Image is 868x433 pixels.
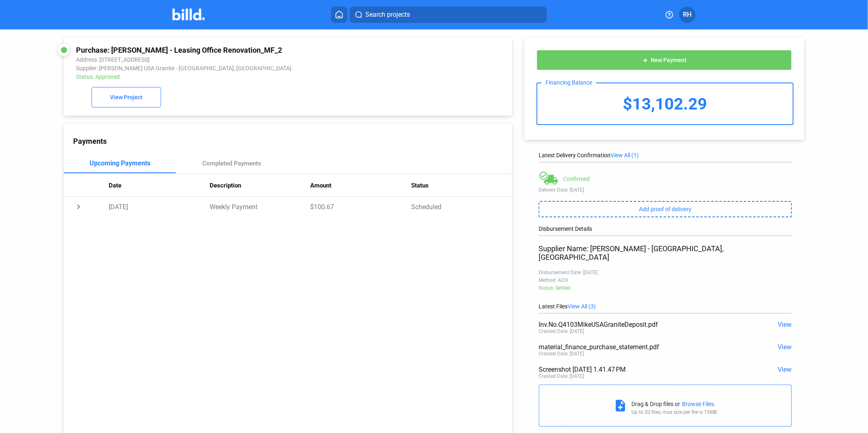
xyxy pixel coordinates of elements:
[631,409,717,415] div: Up to 20 files, max size per file is 15MB
[109,197,210,216] td: [DATE]
[76,46,415,54] div: Purchase: [PERSON_NAME] - Leasing Office Renovation_MF_2
[110,94,143,101] span: View Project
[539,321,741,328] div: Inv.No.Q4103MikeUSAGraniteDeposit.pdf
[539,201,792,217] button: Add proof of delivery
[611,152,639,158] span: View All (1)
[539,373,584,379] div: Created Date: [DATE]
[563,176,590,182] div: Confirmed
[76,56,415,63] div: Address: [STREET_ADDRESS]
[73,137,512,145] div: Payments
[539,351,584,357] div: Created Date: [DATE]
[539,152,792,158] div: Latest Delivery Confirmation
[539,270,792,275] div: Disbursement Date: [DATE]
[89,159,150,167] div: Upcoming Payments
[537,50,792,70] button: New Payment
[92,87,161,107] button: View Project
[411,197,512,216] td: Scheduled
[642,57,649,64] mat-icon: add
[679,7,696,23] button: RH
[778,343,792,351] span: View
[631,401,680,407] div: Drag & Drop files or
[365,10,410,20] span: Search projects
[539,343,741,351] div: material_finance_purchase_statement.pdf
[311,197,412,216] td: $100.67
[639,206,691,212] span: Add proof of delivery
[311,174,412,197] th: Amount
[539,225,792,232] div: Disbursement Details
[76,74,415,80] div: Status: Approved
[651,57,687,64] span: New Payment
[778,321,792,328] span: View
[568,303,596,310] span: View All (3)
[539,285,792,291] div: Status: Settled
[210,174,311,197] th: Description
[539,277,792,283] div: Method: ACH
[411,174,512,197] th: Status
[350,7,547,23] button: Search projects
[539,244,792,261] div: Supplier Name: [PERSON_NAME] - [GEOGRAPHIC_DATA], [GEOGRAPHIC_DATA]
[76,65,415,71] div: Supplier: [PERSON_NAME] USA Granite - [GEOGRAPHIC_DATA], [GEOGRAPHIC_DATA]
[539,328,584,334] div: Created Date: [DATE]
[210,197,311,216] td: Weekly Payment
[203,160,262,167] div: Completed Payments
[613,399,627,413] mat-icon: note_add
[539,187,792,193] div: Delivery Date: [DATE]
[172,9,205,20] img: Billd Company Logo
[539,366,741,373] div: Screenshot [DATE] 1.41.47 PM
[683,10,692,20] span: RH
[539,303,792,310] div: Latest Files
[682,401,716,407] div: Browse Files.
[109,174,210,197] th: Date
[537,83,793,124] div: $13,102.29
[541,79,596,86] div: Financing Balance
[778,366,792,373] span: View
